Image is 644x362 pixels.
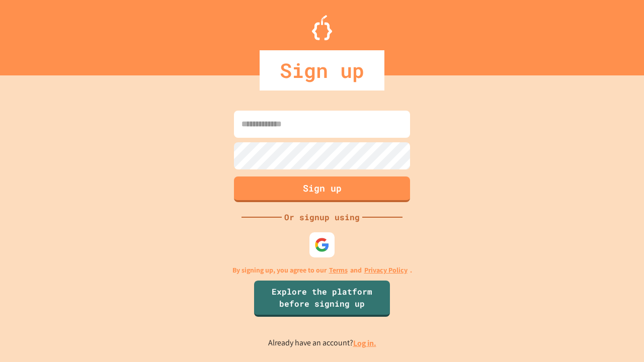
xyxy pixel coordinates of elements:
[232,265,412,276] p: By signing up, you agree to our and .
[364,265,408,276] a: Privacy Policy
[260,50,384,90] div: Sign up
[254,281,390,317] a: Explore the platform before signing up
[314,237,330,252] img: google-icon.svg
[329,265,348,276] a: Terms
[282,211,362,223] div: Or signup using
[312,15,332,40] img: Logo.svg
[234,176,410,202] button: Sign up
[268,337,376,349] p: Already have an account?
[353,338,376,348] a: Log in.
